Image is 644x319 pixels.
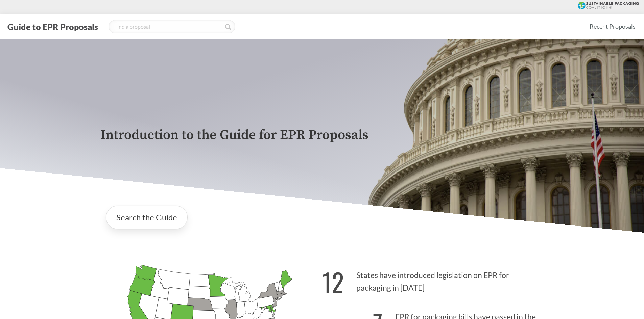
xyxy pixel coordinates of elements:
[106,206,188,229] a: Search the Guide
[100,128,544,143] p: Introduction to the Guide for EPR Proposals
[322,259,544,300] p: States have introduced legislation on EPR for packaging in [DATE]
[322,263,344,300] strong: 12
[587,19,639,34] a: Recent Proposals
[109,20,235,33] input: Find a proposal
[5,21,100,32] button: Guide to EPR Proposals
